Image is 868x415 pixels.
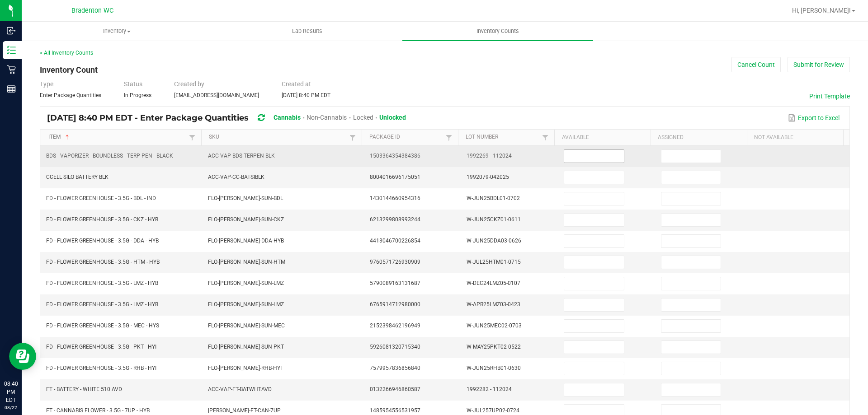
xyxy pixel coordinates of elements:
button: Submit for Review [788,57,850,72]
span: FD - FLOWER GREENHOUSE - 3.5G - LMZ - HYB [46,301,158,308]
a: Inventory [22,22,212,41]
a: Filter [347,132,358,143]
span: FLO-[PERSON_NAME]-RHB-HYI [208,365,282,371]
span: 1992269 - 112024 [467,153,512,159]
span: W-APR25LMZ03-0423 [467,301,520,308]
a: SKUSortable [209,134,347,141]
inline-svg: Inventory [7,46,16,55]
span: FD - FLOWER GREENHOUSE - 3.5G - CKZ - HYB [46,216,158,223]
span: Hi, [PERSON_NAME]! [792,7,851,14]
span: FLO-[PERSON_NAME]-SUN-MEC [208,322,285,329]
inline-svg: Reports [7,84,16,93]
span: FLO-[PERSON_NAME]-SUN-LMZ [208,280,284,286]
span: 8004016696175051 [370,174,420,180]
span: FT - CANNABIS FLOWER - 3.5G - 7UP - HYB [46,407,150,414]
a: Lot NumberSortable [466,134,540,141]
a: Filter [443,132,454,143]
span: Type [40,80,53,88]
span: W-JUL257UP02-0724 [467,407,519,414]
span: 1992282 - 112024 [467,386,512,392]
inline-svg: Inbound [7,26,16,35]
button: Export to Excel [786,110,842,126]
th: Not Available [747,130,843,146]
span: [PERSON_NAME]-FT-CAN-7UP [208,407,281,414]
span: [DATE] 8:40 PM EDT [282,92,330,98]
span: Inventory Counts [464,27,531,35]
th: Available [554,130,651,146]
span: ACC-VAP-CC-BATSIBLK [208,174,264,180]
span: 6765914712980000 [370,301,420,308]
span: CCELL SILO BATTERY BLK [46,174,108,180]
span: Created at [282,80,311,88]
a: ItemSortable [48,134,187,141]
span: Inventory [22,27,212,35]
span: FD - FLOWER GREENHOUSE - 3.5G - PKT - HYI [46,344,156,350]
span: In Progress [124,92,151,98]
span: W-JUN25DDA03-0626 [467,238,521,244]
span: FD - FLOWER GREENHOUSE - 3.5G - LMZ - HYB [46,280,158,286]
span: Unlocked [379,114,406,121]
span: 5790089163131687 [370,280,420,286]
span: ACC-VAP-BDS-TERPEN-BLK [208,153,275,159]
span: W-MAY25PKT02-0522 [467,344,521,350]
span: FD - FLOWER GREENHOUSE - 3.5G - RHB - HYI [46,365,156,371]
span: W-JUL25HTM01-0715 [467,259,521,265]
span: FD - FLOWER GREENHOUSE - 3.5G - DDA - HYB [46,238,159,244]
span: W-JUN25MEC02-0703 [467,322,522,329]
span: 6213299808993244 [370,216,420,223]
span: Locked [353,114,373,121]
span: 7579957836856840 [370,365,420,371]
inline-svg: Retail [7,65,16,74]
span: Inventory Count [40,65,98,75]
span: W-JUN25CKZ01-0611 [467,216,521,223]
button: Cancel Count [731,57,781,72]
a: < All Inventory Counts [40,50,93,56]
iframe: Resource center [9,343,36,370]
span: 1992079-042025 [467,174,509,180]
span: 1430144660954316 [370,195,420,201]
span: FLO-[PERSON_NAME]-DDA-HYB [208,238,284,244]
span: Bradenton WC [71,7,113,14]
span: Sortable [64,134,71,141]
span: FLO-[PERSON_NAME]-SUN-BDL [208,195,283,201]
span: Non-Cannabis [307,114,347,121]
span: [EMAIL_ADDRESS][DOMAIN_NAME] [174,92,259,98]
span: 2152398462196949 [370,322,420,329]
a: Package IdSortable [369,134,443,141]
span: FD - FLOWER GREENHOUSE - 3.5G - HTM - HYB [46,259,160,265]
div: [DATE] 8:40 PM EDT - Enter Package Quantities [47,110,413,126]
span: BDS - VAPORIZER - BOUNDLESS - TERP PEN - BLACK [46,153,173,159]
span: W-DEC24LMZ05-0107 [467,280,520,286]
span: Status [124,80,142,88]
p: 08/22 [4,404,18,411]
span: W-JUN25BDL01-0702 [467,195,520,201]
span: 1503364354384386 [370,153,420,159]
span: Enter Package Quantities [40,92,101,98]
span: Lab Results [280,27,335,35]
th: Assigned [651,130,747,146]
span: FLO-[PERSON_NAME]-SUN-PKT [208,344,284,350]
span: 5926081320715340 [370,344,420,350]
span: 4413046700226854 [370,238,420,244]
span: Created by [174,80,204,88]
span: 0132266946860587 [370,386,420,392]
span: FD - FLOWER GREENHOUSE - 3.5G - MEC - HYS [46,322,159,329]
p: 08:40 PM EDT [4,380,18,404]
span: FD - FLOWER GREENHOUSE - 3.5G - BDL - IND [46,195,156,201]
span: 1485954556531957 [370,407,420,414]
span: 9760571726930909 [370,259,420,265]
span: FLO-[PERSON_NAME]-SUN-CKZ [208,216,284,223]
a: Lab Results [212,22,402,41]
span: ACC-VAP-FT-BATWHTAVD [208,386,272,392]
span: FLO-[PERSON_NAME]-SUN-HTM [208,259,285,265]
button: Print Template [809,92,850,101]
span: Cannabis [274,114,301,121]
a: Filter [187,132,198,143]
span: FT - BATTERY - WHITE 510 AVD [46,386,122,392]
span: FLO-[PERSON_NAME]-SUN-LMZ [208,301,284,308]
a: Filter [540,132,551,143]
a: Inventory Counts [402,22,593,41]
span: W-JUN25RHB01-0630 [467,365,521,371]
